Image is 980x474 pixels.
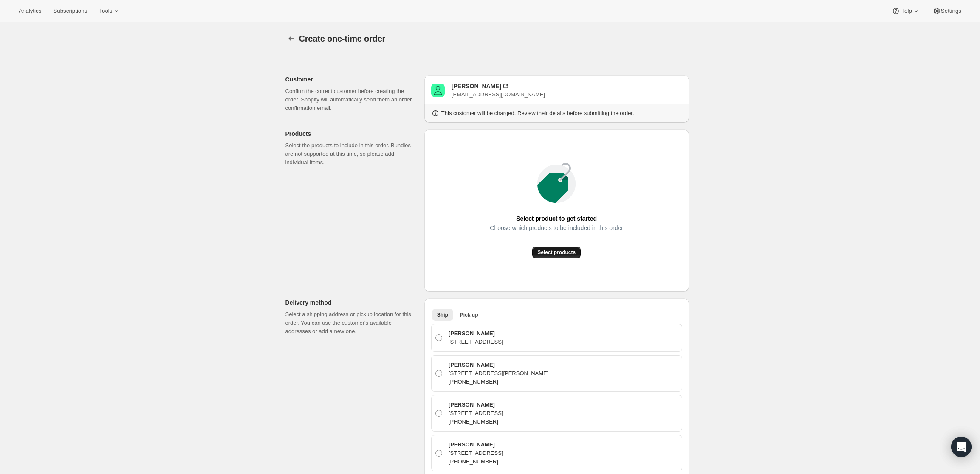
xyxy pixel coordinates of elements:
[48,5,92,17] button: Subscriptions
[452,91,545,98] span: [EMAIL_ADDRESS][DOMAIN_NAME]
[19,8,41,14] span: Analytics
[285,310,418,336] p: Select a shipping address or pickup location for this order. You can use the customer's available...
[537,249,576,256] span: Select products
[449,361,549,369] p: [PERSON_NAME]
[951,437,972,457] div: Open Intercom Messenger
[449,418,503,426] p: [PHONE_NUMBER]
[285,129,418,138] p: Products
[285,298,418,307] p: Delivery method
[490,222,623,234] span: Choose which products to be included in this order
[927,5,966,17] button: Settings
[532,247,581,258] button: Select products
[449,440,503,449] p: [PERSON_NAME]
[449,457,503,466] p: [PHONE_NUMBER]
[941,8,961,14] span: Settings
[437,311,448,318] span: Ship
[449,378,549,386] p: [PHONE_NUMBER]
[441,109,634,118] p: This customer will be charged. Review their details before submitting the order.
[516,213,597,224] span: Select product to get started
[449,409,503,418] p: [STREET_ADDRESS]
[449,449,503,457] p: [STREET_ADDRESS]
[449,369,549,378] p: [STREET_ADDRESS][PERSON_NAME]
[299,34,386,43] span: Create one-time order
[285,87,418,112] p: Confirm the correct customer before creating the order. Shopify will automatically send them an o...
[449,338,503,346] p: [STREET_ADDRESS]
[14,5,46,17] button: Analytics
[887,5,925,17] button: Help
[900,8,912,14] span: Help
[53,8,87,14] span: Subscriptions
[449,329,503,338] p: [PERSON_NAME]
[285,141,418,167] p: Select the products to include in this order. Bundles are not supported at this time, so please a...
[94,5,126,17] button: Tools
[99,8,112,14] span: Tools
[449,401,503,409] p: [PERSON_NAME]
[452,82,501,90] div: [PERSON_NAME]
[431,84,445,97] span: Benjamin Davis
[285,75,418,84] p: Customer
[460,311,478,318] span: Pick up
